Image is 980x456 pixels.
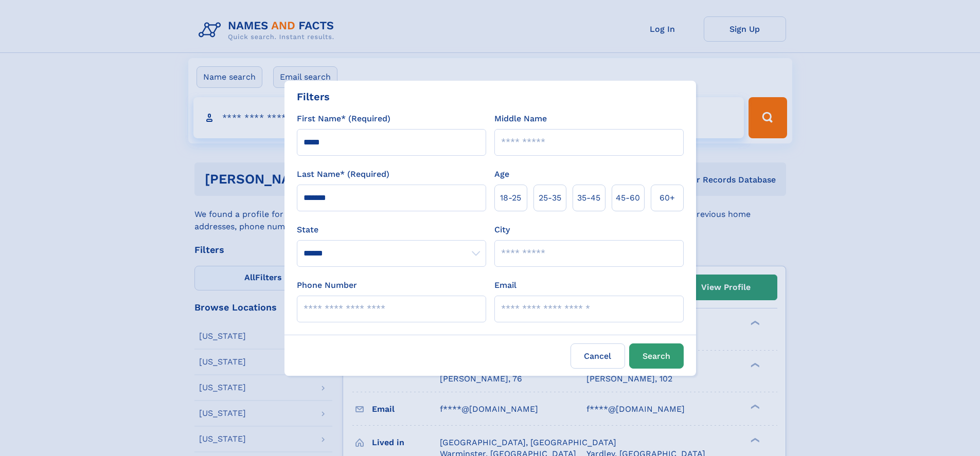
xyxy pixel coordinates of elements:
[297,224,486,236] label: State
[494,113,547,125] label: Middle Name
[660,192,675,204] span: 60+
[539,192,561,204] span: 25‑35
[494,168,509,180] label: Age
[494,224,510,236] label: City
[571,343,625,369] label: Cancel
[577,192,600,204] span: 35‑45
[494,279,516,291] label: Email
[500,192,521,204] span: 18‑25
[297,113,390,125] label: First Name* (Required)
[616,192,640,204] span: 45‑60
[297,89,330,104] div: Filters
[629,343,684,369] button: Search
[297,168,389,180] label: Last Name* (Required)
[297,279,357,291] label: Phone Number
